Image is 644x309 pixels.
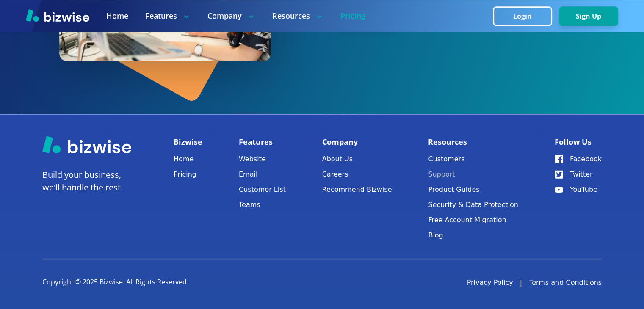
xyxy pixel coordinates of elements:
a: Terms and Conditions [529,278,602,288]
div: Send us a message [17,107,141,116]
span: Home [19,279,38,285]
p: Follow Us [555,135,602,148]
a: YouTube [555,184,602,196]
a: Email [239,168,286,180]
p: Resources [428,135,518,148]
a: Home [174,153,202,165]
a: Twitter [555,168,602,180]
p: Company [322,135,392,148]
div: DropInBlog Guide [17,195,142,204]
a: Careers [322,168,392,180]
a: Privacy Policy [467,278,513,288]
button: Login [493,6,552,26]
div: Connect Bizwise Email to Gmail [17,179,142,188]
p: Hi there 👋 [17,60,152,74]
img: Twitter Icon [555,170,563,179]
button: Sign Up [559,6,618,26]
a: Free Account Migration [428,214,518,226]
div: Google Tag Manager Guide [12,160,157,176]
button: Help [113,258,169,292]
div: Profile image for Support [17,14,34,30]
div: Close [146,14,161,29]
p: Features [239,135,286,148]
a: Login [493,12,559,20]
a: Home [106,11,128,21]
p: Company [207,11,255,21]
a: Security & Data Protection [428,199,518,211]
img: YouTube Icon [555,187,563,193]
p: Copyright © 2025 Bizwise. All Rights Reserved. [42,278,188,287]
div: | [520,278,522,288]
div: DropInBlog Guide [12,191,157,207]
span: Help [134,279,148,285]
p: Resources [272,11,323,21]
div: Google Tag Manager Guide [17,163,142,172]
div: We will reply as soon as we can [17,116,141,124]
img: Bizwise Logo [42,135,131,153]
img: Bizwise Logo [26,9,89,22]
a: Blog [428,229,518,241]
button: Messages [56,258,113,292]
div: Connect Bizwise Email to Gmail [12,176,157,191]
a: About Us [322,153,392,165]
a: Pricing [340,11,365,21]
a: Website [239,153,286,165]
a: Recommend Bizwise [322,184,392,196]
a: Product Guides [428,184,518,196]
p: Features [145,11,191,21]
button: Search for help [12,140,157,157]
a: Facebook [555,153,602,165]
p: Build your business, we'll handle the rest. [42,168,131,194]
button: Support [428,168,518,180]
p: Bizwise [174,135,202,148]
a: Customer List [239,184,286,196]
img: Facebook Icon [555,155,563,163]
p: How can we help? [17,74,152,89]
div: Send us a messageWe will reply as soon as we can [8,99,161,132]
a: Teams [239,199,286,211]
a: Sign Up [559,12,618,20]
a: Customers [428,153,518,165]
span: Messages [70,279,100,285]
a: Pricing [174,168,202,180]
span: Search for help [17,144,69,153]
